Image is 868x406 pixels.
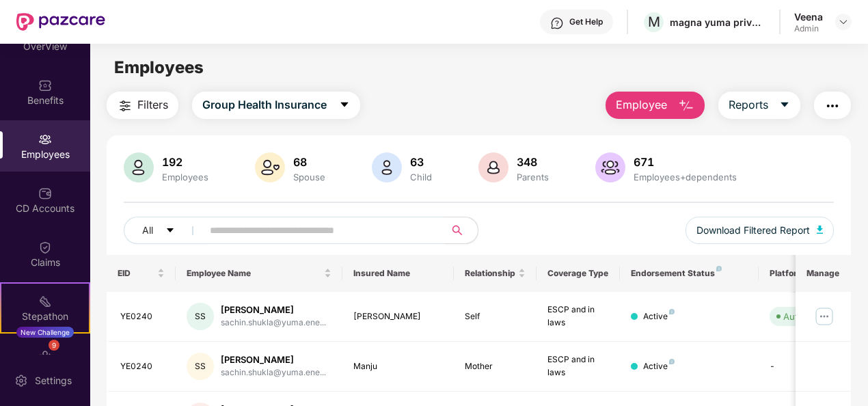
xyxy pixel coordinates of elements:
span: search [444,225,471,236]
img: svg+xml;base64,PHN2ZyB4bWxucz0iaHR0cDovL3d3dy53My5vcmcvMjAwMC9zdmciIHdpZHRoPSIyNCIgaGVpZ2h0PSIyNC... [117,98,133,114]
span: Relationship [465,268,516,279]
div: Active [643,310,675,323]
img: svg+xml;base64,PHN2ZyB4bWxucz0iaHR0cDovL3d3dy53My5vcmcvMjAwMC9zdmciIHhtbG5zOnhsaW5rPSJodHRwOi8vd3... [595,152,625,182]
span: caret-down [339,99,350,111]
td: - [759,342,856,392]
button: Allcaret-down [124,217,207,244]
th: Insured Name [342,255,454,292]
div: 9 [49,340,59,351]
div: 671 [631,155,740,169]
img: svg+xml;base64,PHN2ZyB4bWxucz0iaHR0cDovL3d3dy53My5vcmcvMjAwMC9zdmciIHhtbG5zOnhsaW5rPSJodHRwOi8vd3... [255,152,285,182]
img: New Pazcare Logo [16,13,105,31]
div: Child [407,172,435,182]
img: svg+xml;base64,PHN2ZyB4bWxucz0iaHR0cDovL3d3dy53My5vcmcvMjAwMC9zdmciIHhtbG5zOnhsaW5rPSJodHRwOi8vd3... [817,226,824,234]
span: Employee Name [187,268,321,279]
div: sachin.shukla@yuma.ene... [221,316,326,329]
div: YE0240 [120,360,165,373]
th: Coverage Type [537,255,620,292]
img: svg+xml;base64,PHN2ZyB4bWxucz0iaHR0cDovL3d3dy53My5vcmcvMjAwMC9zdmciIHhtbG5zOnhsaW5rPSJodHRwOi8vd3... [372,152,402,182]
div: Platform Status [770,268,845,279]
div: magna yuma private limited [670,16,765,29]
span: Filters [137,96,168,113]
div: ESCP and in laws [547,353,609,379]
div: [PERSON_NAME] [221,353,326,366]
div: ESCP and in laws [547,303,609,329]
span: Download Filtered Report [696,223,810,238]
img: svg+xml;base64,PHN2ZyB4bWxucz0iaHR0cDovL3d3dy53My5vcmcvMjAwMC9zdmciIHdpZHRoPSI4IiBoZWlnaHQ9IjgiIH... [669,359,675,364]
span: M [648,14,660,30]
img: svg+xml;base64,PHN2ZyB4bWxucz0iaHR0cDovL3d3dy53My5vcmcvMjAwMC9zdmciIHdpZHRoPSI4IiBoZWlnaHQ9IjgiIH... [716,266,722,271]
img: svg+xml;base64,PHN2ZyBpZD0iRHJvcGRvd24tMzJ4MzIiIHhtbG5zPSJodHRwOi8vd3d3LnczLm9yZy8yMDAwL3N2ZyIgd2... [838,16,849,27]
div: Employees+dependents [631,172,740,182]
div: 192 [159,155,211,169]
img: manageButton [813,306,835,327]
span: Employee [616,96,667,113]
div: [PERSON_NAME] [221,303,326,316]
img: svg+xml;base64,PHN2ZyBpZD0iRW5kb3JzZW1lbnRzIiB4bWxucz0iaHR0cDovL3d3dy53My5vcmcvMjAwMC9zdmciIHdpZH... [38,349,52,362]
div: Get Help [569,16,603,27]
div: Spouse [290,172,328,182]
button: search [444,217,478,244]
img: svg+xml;base64,PHN2ZyBpZD0iRW1wbG95ZWVzIiB4bWxucz0iaHR0cDovL3d3dy53My5vcmcvMjAwMC9zdmciIHdpZHRoPS... [38,133,52,146]
span: caret-down [165,226,175,236]
th: Relationship [454,255,537,292]
div: 348 [514,155,552,169]
span: EID [118,268,155,279]
div: SS [187,303,214,330]
div: New Challenge [16,327,74,338]
div: Manju [353,360,443,373]
div: Mother [465,360,526,373]
th: Manage [796,255,851,292]
button: Group Health Insurancecaret-down [192,92,360,119]
button: Employee [606,92,705,119]
img: svg+xml;base64,PHN2ZyB4bWxucz0iaHR0cDovL3d3dy53My5vcmcvMjAwMC9zdmciIHdpZHRoPSIyMSIgaGVpZ2h0PSIyMC... [38,295,52,308]
div: Parents [514,172,552,182]
span: All [142,223,153,238]
div: Admin [794,23,823,34]
span: Group Health Insurance [202,96,327,113]
div: Settings [31,374,76,388]
div: sachin.shukla@yuma.ene... [221,366,326,379]
div: Auto Verified [783,310,838,323]
img: svg+xml;base64,PHN2ZyBpZD0iQ0RfQWNjb3VudHMiIGRhdGEtbmFtZT0iQ0QgQWNjb3VudHMiIHhtbG5zPSJodHRwOi8vd3... [38,187,52,200]
div: Endorsement Status [631,268,748,279]
img: svg+xml;base64,PHN2ZyBpZD0iU2V0dGluZy0yMHgyMCIgeG1sbnM9Imh0dHA6Ly93d3cudzMub3JnLzIwMDAvc3ZnIiB3aW... [14,374,28,388]
img: svg+xml;base64,PHN2ZyB4bWxucz0iaHR0cDovL3d3dy53My5vcmcvMjAwMC9zdmciIHdpZHRoPSI4IiBoZWlnaHQ9IjgiIH... [669,309,675,314]
span: Employees [114,57,204,77]
div: SS [187,353,214,380]
div: Veena [794,10,823,23]
div: 63 [407,155,435,169]
img: svg+xml;base64,PHN2ZyBpZD0iQ2xhaW0iIHhtbG5zPSJodHRwOi8vd3d3LnczLm9yZy8yMDAwL3N2ZyIgd2lkdGg9IjIwIi... [38,241,52,254]
img: svg+xml;base64,PHN2ZyB4bWxucz0iaHR0cDovL3d3dy53My5vcmcvMjAwMC9zdmciIHhtbG5zOnhsaW5rPSJodHRwOi8vd3... [124,152,154,182]
div: Active [643,360,675,373]
th: EID [107,255,176,292]
button: Reportscaret-down [718,92,800,119]
span: Reports [729,96,768,113]
div: Stepathon [1,310,89,323]
div: [PERSON_NAME] [353,310,443,323]
div: YE0240 [120,310,165,323]
div: 68 [290,155,328,169]
img: svg+xml;base64,PHN2ZyB4bWxucz0iaHR0cDovL3d3dy53My5vcmcvMjAwMC9zdmciIHhtbG5zOnhsaW5rPSJodHRwOi8vd3... [478,152,508,182]
button: Download Filtered Report [686,217,835,244]
img: svg+xml;base64,PHN2ZyB4bWxucz0iaHR0cDovL3d3dy53My5vcmcvMjAwMC9zdmciIHdpZHRoPSIyNCIgaGVpZ2h0PSIyNC... [824,98,841,114]
span: caret-down [779,99,790,111]
img: svg+xml;base64,PHN2ZyBpZD0iQmVuZWZpdHMiIHhtbG5zPSJodHRwOi8vd3d3LnczLm9yZy8yMDAwL3N2ZyIgd2lkdGg9Ij... [38,79,52,92]
div: Self [465,310,526,323]
button: Filters [107,92,178,119]
th: Employee Name [176,255,342,292]
img: svg+xml;base64,PHN2ZyBpZD0iSGVscC0zMngzMiIgeG1sbnM9Imh0dHA6Ly93d3cudzMub3JnLzIwMDAvc3ZnIiB3aWR0aD... [550,16,564,30]
img: svg+xml;base64,PHN2ZyB4bWxucz0iaHR0cDovL3d3dy53My5vcmcvMjAwMC9zdmciIHhtbG5zOnhsaW5rPSJodHRwOi8vd3... [678,98,694,114]
div: Employees [159,172,211,182]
